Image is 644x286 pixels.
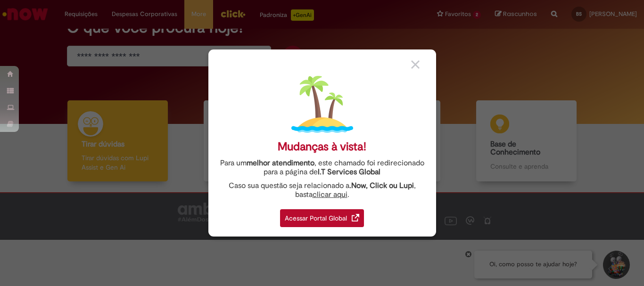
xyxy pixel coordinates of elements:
[411,60,420,69] img: close_button_grey.png
[318,162,380,177] a: I.T Services Global
[349,181,414,190] strong: .Now, Click ou Lupi
[291,74,353,135] img: island.png
[215,181,429,199] div: Caso sua questão seja relacionado a , basta .
[352,214,359,221] img: redirect_link.png
[215,159,429,177] div: Para um , este chamado foi redirecionado para a página de
[247,158,314,168] strong: melhor atendimento
[280,209,364,227] div: Acessar Portal Global
[280,204,364,227] a: Acessar Portal Global
[313,185,347,199] a: clicar aqui
[278,140,366,154] div: Mudanças à vista!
